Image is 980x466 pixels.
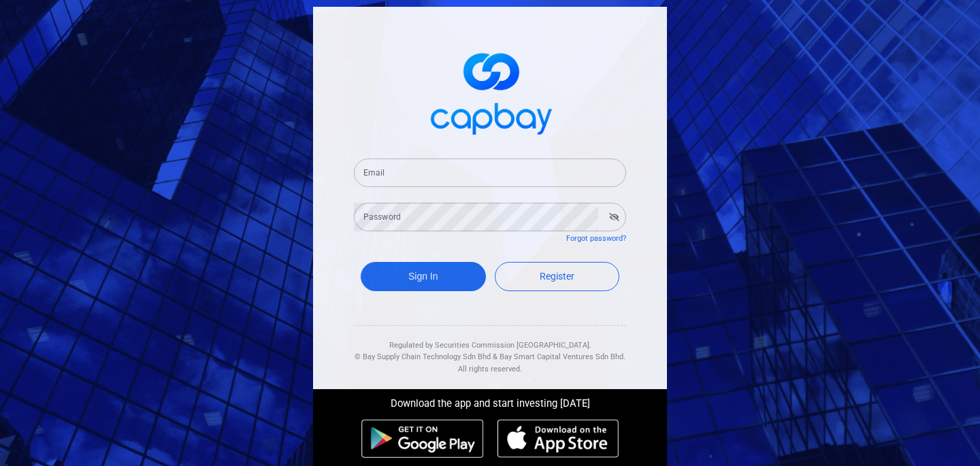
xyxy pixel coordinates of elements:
img: ios [497,419,619,459]
img: logo [422,41,558,142]
span: Register [540,271,574,282]
span: Bay Smart Capital Ventures Sdn Bhd. [500,352,625,361]
div: Download the app and start investing [DATE] [303,389,677,412]
a: Register [495,262,620,291]
div: Regulated by Securities Commission [GEOGRAPHIC_DATA]. & All rights reserved. [354,326,626,376]
a: Forgot password? [566,234,626,243]
span: © Bay Supply Chain Technology Sdn Bhd [355,352,491,361]
img: android [361,419,484,459]
button: Sign In [361,262,486,291]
